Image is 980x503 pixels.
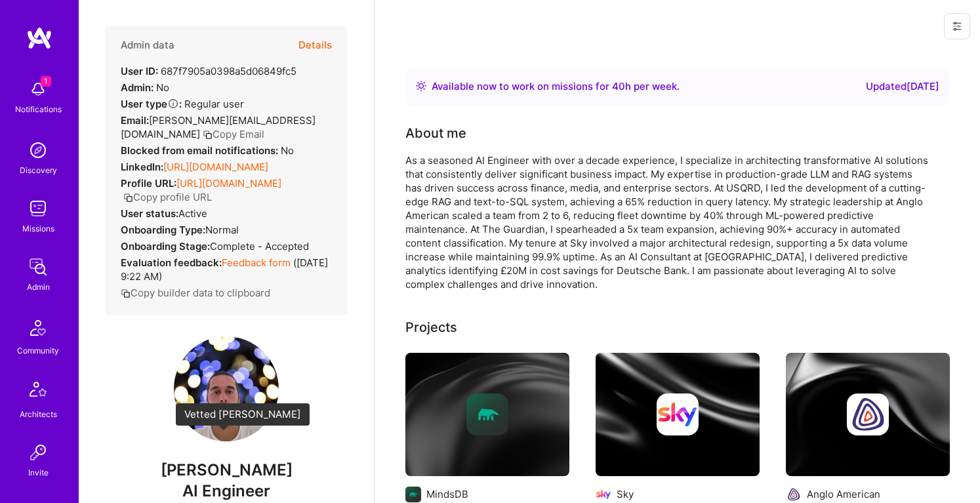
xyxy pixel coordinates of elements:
div: About me [405,123,466,143]
div: Discovery [20,163,57,177]
div: Sky [617,487,634,501]
strong: Onboarding Type: [121,224,205,236]
div: No [121,144,294,157]
img: User Avatar [174,336,279,441]
span: normal [205,224,239,236]
img: logo [26,26,52,50]
div: ( [DATE] 9:22 AM ) [121,256,332,283]
img: discovery [25,137,51,163]
span: [PERSON_NAME] [105,460,348,480]
img: Community [22,312,54,344]
span: Complete - Accepted [210,240,309,252]
div: 687f7905a0398a5d06849fc5 [121,64,296,78]
div: Invite [28,466,49,479]
strong: User ID: [121,65,158,77]
a: Feedback form [222,256,291,269]
div: Projects [405,317,457,337]
i: icon Copy [121,289,131,298]
img: Company logo [657,393,699,435]
img: Invite [25,439,51,466]
img: Availability [416,81,426,91]
div: Admin [27,280,50,294]
strong: Onboarding Stage: [121,240,210,252]
strong: Profile URL: [121,177,176,190]
div: Missions [22,222,54,235]
div: As a seasoned AI Engineer with over a decade experience, I specialize in architecting transformat... [405,153,930,291]
strong: User status: [121,207,178,220]
img: Company logo [847,393,889,435]
div: Updated [DATE] [866,79,939,94]
div: Available now to work on missions for h per week . [432,79,680,94]
img: teamwork [25,195,51,222]
div: Regular user [121,97,244,111]
div: Architects [20,407,57,421]
a: [URL][DOMAIN_NAME] [176,177,281,190]
button: Copy builder data to clipboard [121,286,270,300]
img: cover [405,353,569,476]
i: icon Copy [123,193,133,203]
i: Help [167,98,179,110]
button: Copy Email [203,127,264,141]
img: cover [596,353,760,476]
strong: Email: [121,114,149,127]
strong: LinkedIn: [121,161,163,173]
strong: Evaluation feedback: [121,256,222,269]
button: Copy profile URL [123,190,212,204]
img: bell [25,76,51,102]
div: No [121,81,169,94]
span: 1 [41,76,51,87]
div: MindsDB [426,487,468,501]
strong: Admin: [121,81,153,94]
span: 40 [612,80,625,92]
span: [PERSON_NAME][EMAIL_ADDRESS][DOMAIN_NAME] [121,114,316,140]
span: Active [178,207,207,220]
img: Architects [22,376,54,407]
strong: User type : [121,98,182,110]
img: Company logo [596,487,611,502]
i: icon Copy [203,130,213,140]
div: Community [17,344,59,357]
strong: Blocked from email notifications: [121,144,281,157]
a: [URL][DOMAIN_NAME] [163,161,268,173]
span: AI Engineer [182,481,270,500]
img: Company logo [786,487,802,502]
div: Notifications [15,102,62,116]
button: Details [298,26,332,64]
img: Company logo [466,393,508,435]
img: admin teamwork [25,254,51,280]
img: Company logo [405,487,421,502]
div: Anglo American [807,487,880,501]
img: cover [786,353,950,476]
h4: Admin data [121,39,174,51]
